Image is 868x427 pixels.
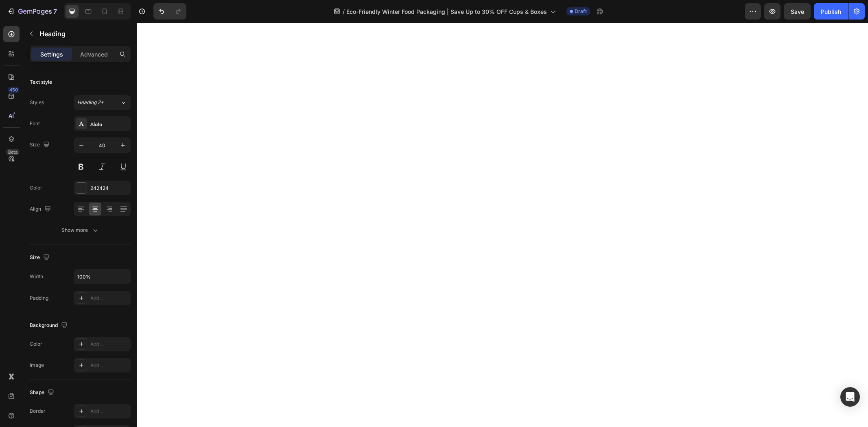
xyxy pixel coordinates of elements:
[77,99,104,106] span: Heading 2*
[30,120,40,127] div: Font
[80,50,108,59] p: Advanced
[30,99,44,106] div: Styles
[30,273,43,280] div: Width
[90,341,129,348] div: Add...
[53,7,57,16] p: 7
[791,8,804,15] span: Save
[3,3,61,20] button: 7
[74,269,130,284] input: Auto
[90,408,129,415] div: Add...
[575,8,587,15] span: Draft
[814,3,848,20] button: Publish
[840,387,860,407] div: Open Intercom Messenger
[39,29,127,39] p: Heading
[30,223,131,237] button: Show more
[784,3,811,20] button: Save
[343,7,345,16] span: /
[30,387,56,398] div: Shape
[30,252,51,263] div: Size
[90,185,129,192] div: 242424
[90,120,129,128] div: Alata
[30,320,69,331] div: Background
[30,340,42,348] div: Color
[30,294,48,302] div: Padding
[30,78,52,86] div: Text style
[90,362,129,369] div: Add...
[61,226,99,234] div: Show more
[30,407,46,415] div: Border
[74,95,131,110] button: Heading 2*
[30,184,42,192] div: Color
[30,362,44,369] div: Image
[137,23,868,427] iframe: To enrich screen reader interactions, please activate Accessibility in Grammarly extension settings
[6,149,20,155] div: Beta
[30,204,52,215] div: Align
[346,7,547,16] span: Eco-Friendly Winter Food Packaging | Save Up to 30% OFF Cups & Boxes
[821,7,841,16] div: Publish
[40,50,63,59] p: Settings
[8,87,20,93] div: 450
[153,3,186,20] div: Undo/Redo
[30,139,51,150] div: Size
[90,295,129,302] div: Add...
